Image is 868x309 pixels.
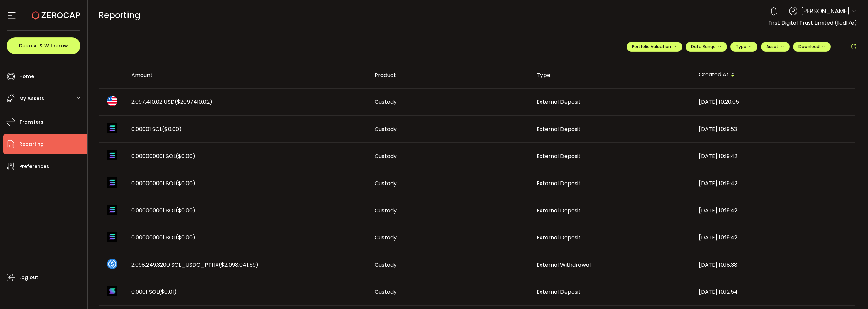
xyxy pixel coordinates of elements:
img: sol_portfolio.png [107,286,117,296]
span: Portfolio Valuation [632,44,677,50]
span: Date Range [691,44,722,50]
span: External Deposit [537,234,581,242]
span: Custody [375,98,397,106]
span: ($0.00) [162,125,182,133]
span: 0.000000001 SOL [131,207,195,214]
span: First Digital Trust Limited (fcd17e) [768,19,857,27]
div: [DATE] 10:19:42 [693,152,855,160]
span: 0.000000001 SOL [131,234,195,242]
span: Asset [766,44,778,50]
span: ($2097410.02) [175,98,212,106]
span: Preferences [19,161,49,171]
img: sol_portfolio.png [107,150,117,160]
div: [DATE] 10:19:42 [693,179,855,187]
div: Product [369,71,531,79]
span: ($0.00) [176,179,195,187]
div: [DATE] 10:19:42 [693,207,855,214]
button: Asset [761,42,790,52]
span: External Withdrawal [537,261,591,269]
button: Download [793,42,831,52]
div: [DATE] 10:20:05 [693,98,855,106]
span: ($0.00) [176,234,195,242]
button: Type [730,42,757,52]
span: ($0.01) [159,288,177,296]
span: Custody [375,234,397,242]
span: 2,097,410.02 USD [131,98,212,106]
span: My Assets [19,94,44,103]
span: ($2,098,041.59) [219,261,258,269]
img: sol_portfolio.png [107,205,117,215]
span: ($0.00) [176,207,195,214]
span: External Deposit [537,288,581,296]
img: sol_usdc_pthx_portfolio.png [107,259,117,269]
button: Date Range [686,42,727,52]
div: Created At [693,69,855,81]
span: External Deposit [537,207,581,214]
span: 0.000000001 SOL [131,152,195,160]
span: Log out [19,273,38,283]
div: [DATE] 10:12:54 [693,288,855,296]
span: 0.0001 SOL [131,288,177,296]
span: 0.00001 SOL [131,125,182,133]
span: Transfers [19,117,43,127]
span: 2,098,249.3200 SOL_USDC_PTHX [131,261,258,269]
span: Custody [375,261,397,269]
span: External Deposit [537,125,581,133]
img: sol_portfolio.png [107,232,117,242]
button: Deposit & Withdraw [7,37,80,54]
div: [DATE] 10:19:42 [693,234,855,242]
span: Reporting [19,139,44,149]
iframe: Chat Widget [834,276,868,309]
span: Custody [375,179,397,187]
span: 0.000000001 SOL [131,179,195,187]
div: Amount [126,71,369,79]
span: External Deposit [537,152,581,160]
button: Portfolio Valuation [627,42,682,52]
span: ($0.00) [176,152,195,160]
span: Deposit & Withdraw [19,43,68,48]
div: [DATE] 10:19:53 [693,125,855,133]
img: sol_portfolio.png [107,123,117,133]
span: External Deposit [537,179,581,187]
div: [DATE] 10:18:38 [693,261,855,269]
span: Custody [375,288,397,296]
span: Reporting [99,9,140,21]
img: sol_portfolio.png [107,177,117,188]
span: [PERSON_NAME] [801,6,850,16]
span: Download [798,44,825,50]
span: Custody [375,152,397,160]
span: Type [736,44,752,50]
div: Type [531,71,693,79]
span: Custody [375,125,397,133]
img: usd_portfolio.svg [107,96,117,106]
span: Home [19,72,34,81]
span: Custody [375,207,397,214]
span: External Deposit [537,98,581,106]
